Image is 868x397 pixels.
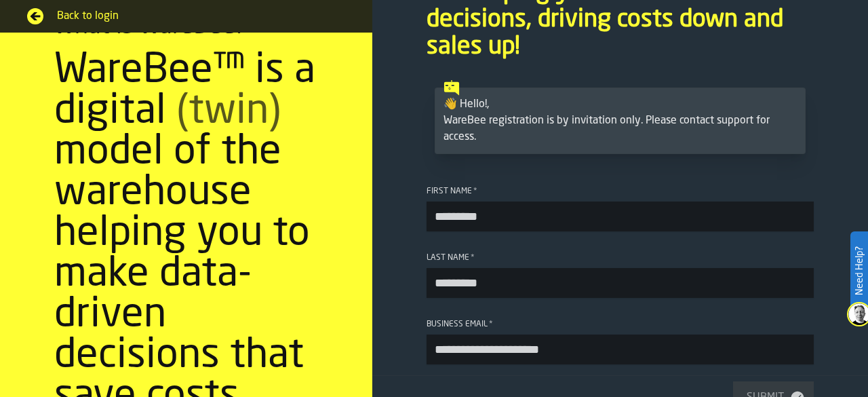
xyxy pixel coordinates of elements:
[57,8,345,24] span: Back to login
[427,320,814,329] div: Business Email
[443,96,797,145] div: 👋 Hello!, WareBee registration is by invitation only. Please contact support for access.
[471,253,475,263] span: Required
[489,320,493,329] span: Required
[427,187,814,196] div: First Name
[427,253,814,263] div: Last Name
[427,253,814,298] label: button-toolbar-Last Name
[427,187,814,231] label: button-toolbar-First Name
[427,202,814,231] input: button-toolbar-First Name
[427,320,814,364] label: button-toolbar-Business Email
[27,8,345,24] a: Back to login
[473,187,477,196] span: Required
[427,335,814,364] input: button-toolbar-Business Email
[852,233,867,309] label: Need Help?
[176,92,281,132] span: (twin)
[427,268,814,298] input: button-toolbar-Last Name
